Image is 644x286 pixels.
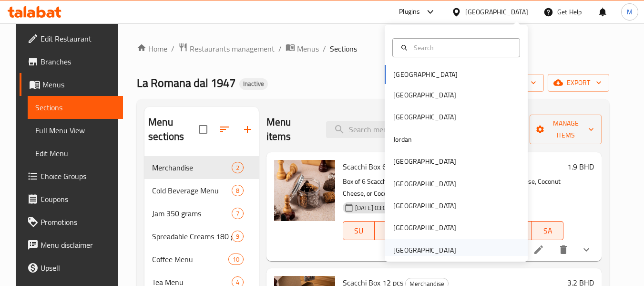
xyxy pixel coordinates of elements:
[152,162,232,173] span: Merchandise
[42,79,116,90] span: Menus
[323,43,326,54] li: /
[35,148,116,159] span: Edit Menu
[274,160,335,221] img: Scacchi Box 6 pcs
[581,244,592,255] svg: Show Choices
[228,254,244,265] div: items
[532,221,563,240] button: SA
[229,255,243,264] span: 10
[152,185,232,196] span: Cold Beverage Menu
[20,188,123,211] a: Coupons
[232,185,244,196] div: items
[137,43,167,54] a: Home
[41,56,116,67] span: Branches
[393,179,456,189] div: [GEOGRAPHIC_DATA]
[393,245,456,255] div: [GEOGRAPHIC_DATA]
[28,119,123,142] a: Full Menu View
[343,221,375,240] button: SU
[393,90,456,100] div: [GEOGRAPHIC_DATA]
[28,96,123,119] a: Sections
[410,42,514,53] input: Search
[232,163,243,172] span: 2
[144,156,259,179] div: Merchandise2
[343,159,399,174] span: Scacchi Box 6 pcs
[533,244,544,255] a: Edit menu item
[239,80,268,88] span: Inactive
[232,208,244,219] div: items
[232,162,244,173] div: items
[20,27,123,50] a: Edit Restaurant
[20,165,123,188] a: Choice Groups
[347,224,371,238] span: SU
[266,115,315,144] h2: Menu items
[232,231,244,242] div: items
[20,50,123,73] a: Branches
[536,224,560,238] span: SA
[393,201,456,211] div: [GEOGRAPHIC_DATA]
[144,202,259,225] div: Jam 350 grams7
[491,77,536,89] span: import
[152,231,232,242] span: Spreadable Creams 180 grams
[236,118,259,141] button: Add section
[213,118,236,141] span: Sort sections
[148,115,199,144] h2: Menu sections
[393,222,456,233] div: [GEOGRAPHIC_DATA]
[41,33,116,44] span: Edit Restaurant
[232,209,243,218] span: 7
[41,262,116,274] span: Upsell
[537,117,594,141] span: Manage items
[465,7,528,17] div: [GEOGRAPHIC_DATA]
[393,156,456,167] div: [GEOGRAPHIC_DATA]
[530,115,602,144] button: Manage items
[20,233,123,256] a: Menu disclaimer
[378,224,402,238] span: MO
[343,176,563,200] p: Box of 6 Scacchi biscuits with your choice of flavor: Amaretto Cheese, Coconut Cheese, or Cocoa S...
[330,43,357,54] span: Sections
[555,77,602,89] span: export
[393,112,456,122] div: [GEOGRAPHIC_DATA]
[326,121,439,138] input: search
[232,232,243,241] span: 9
[137,42,609,55] nav: breadcrumb
[28,142,123,165] a: Edit Menu
[399,6,420,18] div: Plugins
[190,43,275,54] span: Restaurants management
[144,179,259,202] div: Cold Beverage Menu8
[567,160,594,173] h6: 1.9 BHD
[393,134,412,145] div: Jordan
[41,170,116,182] span: Choice Groups
[137,72,235,94] span: La Romana dal 1947
[178,42,275,55] a: Restaurants management
[548,74,609,92] button: export
[35,125,116,136] span: Full Menu View
[627,7,633,17] span: M
[286,42,319,55] a: Menus
[41,216,116,228] span: Promotions
[232,186,243,195] span: 8
[20,73,123,96] a: Menus
[152,254,228,265] span: Coffee Menu
[144,248,259,271] div: Coffee Menu10
[152,208,232,219] span: Jam 350 grams
[41,193,116,205] span: Coupons
[171,43,174,54] li: /
[575,238,598,261] button: show more
[35,102,116,113] span: Sections
[20,256,123,279] a: Upsell
[144,225,259,248] div: Spreadable Creams 180 grams9
[351,203,404,212] span: [DATE] 03:07 PM
[239,78,268,90] div: Inactive
[552,238,575,261] button: delete
[375,221,406,240] button: MO
[20,211,123,233] a: Promotions
[278,43,282,54] li: /
[193,119,213,139] span: Select all sections
[41,239,116,251] span: Menu disclaimer
[297,43,319,54] span: Menus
